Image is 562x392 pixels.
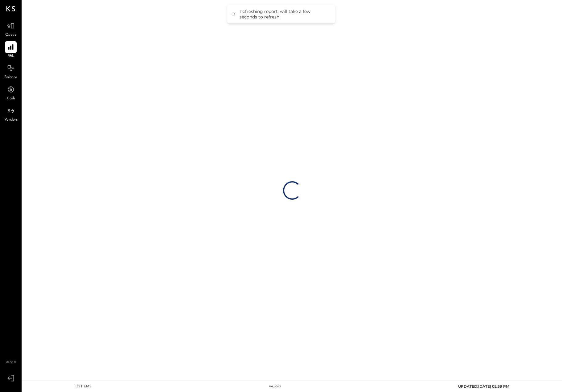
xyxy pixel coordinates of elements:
[0,105,21,123] a: Vendors
[5,32,17,38] span: Queue
[7,54,14,59] span: P&L
[0,41,21,59] a: P&L
[458,384,509,389] span: UPDATED: [DATE] 02:59 PM
[4,117,18,123] span: Vendors
[269,384,281,389] div: v 4.36.0
[75,384,92,389] div: 132 items
[4,75,17,80] span: Balance
[0,62,21,80] a: Balance
[240,9,329,20] div: Refreshing report, will take a few seconds to refresh
[0,84,21,102] a: Cash
[0,20,21,38] a: Queue
[7,96,15,102] span: Cash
